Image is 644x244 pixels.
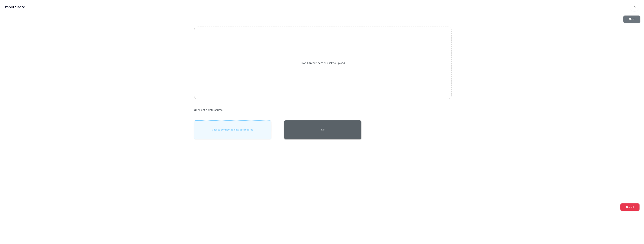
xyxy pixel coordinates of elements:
[620,203,640,211] button: Cancel
[630,2,639,11] button: Close
[4,4,25,10] div: Import Data
[633,4,636,9] span: ×
[194,27,452,99] div: Drop CSV file here or click to upload
[623,16,640,23] button: Next
[194,120,271,139] button: Click to connect to new data source
[194,108,452,112] div: Or select a data source:
[284,120,362,139] button: GP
